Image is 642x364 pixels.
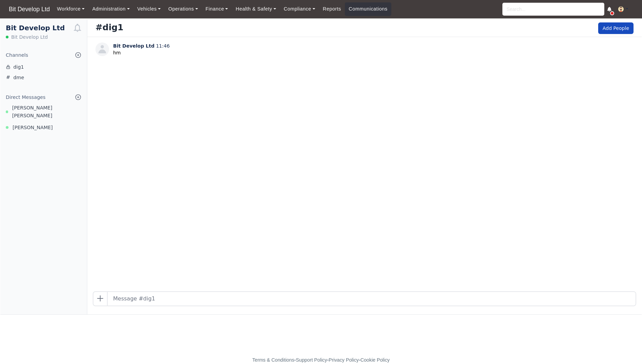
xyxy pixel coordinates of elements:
[88,2,133,16] a: Administration
[345,2,391,16] a: Communications
[108,292,636,306] input: Message #dig1
[0,124,87,132] a: [PERSON_NAME]
[232,2,280,16] a: Health & Safety
[11,34,48,40] span: Bit Develop Ltd
[202,2,232,16] a: Finance
[6,93,46,101] div: Direct Messages
[280,2,319,16] a: Compliance
[156,43,170,49] span: 11:46
[329,357,359,363] a: Privacy Policy
[133,2,165,16] a: Vehicles
[113,49,170,56] p: hm
[0,62,87,72] a: dig1
[502,3,604,16] input: Search...
[252,357,294,363] a: Terms & Conditions
[95,22,123,33] h3: #dig1
[164,2,201,16] a: Operations
[53,2,89,16] a: Workforce
[13,124,53,132] span: [PERSON_NAME]
[296,357,327,363] a: Support Policy
[0,72,87,83] a: dme
[6,24,73,32] h1: Bit Develop Ltd
[6,51,28,59] div: Channels
[113,43,155,49] span: Bit Develop Ltd
[360,357,390,363] a: Cookie Policy
[319,2,345,16] a: Reports
[12,104,82,120] span: [PERSON_NAME] [PERSON_NAME]
[5,3,53,16] a: Bit Develop Ltd
[127,356,515,364] div: - - -
[598,22,634,34] button: Add People
[0,104,87,120] a: [PERSON_NAME] [PERSON_NAME]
